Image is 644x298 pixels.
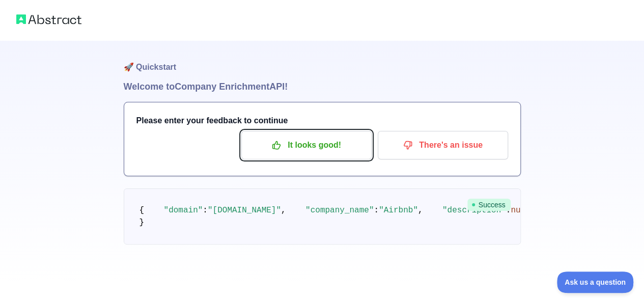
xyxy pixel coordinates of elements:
[557,272,634,293] iframe: Toggle Customer Support
[305,206,374,215] span: "company_name"
[124,41,521,79] h1: 🚀 Quickstart
[281,206,286,215] span: ,
[385,137,500,154] p: There's an issue
[124,79,521,94] h1: Welcome to Company Enrichment API!
[241,131,372,159] button: It looks good!
[511,206,530,215] span: null
[164,206,203,215] span: "domain"
[136,115,508,127] h3: Please enter your feedback to continue
[203,206,208,215] span: :
[378,131,508,159] button: There's an issue
[442,206,506,215] span: "description"
[139,206,145,215] span: {
[467,199,511,211] span: Success
[208,206,281,215] span: "[DOMAIN_NAME]"
[418,206,423,215] span: ,
[16,12,81,26] img: Abstract logo
[379,206,418,215] span: "Airbnb"
[249,137,364,154] p: It looks good!
[374,206,379,215] span: :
